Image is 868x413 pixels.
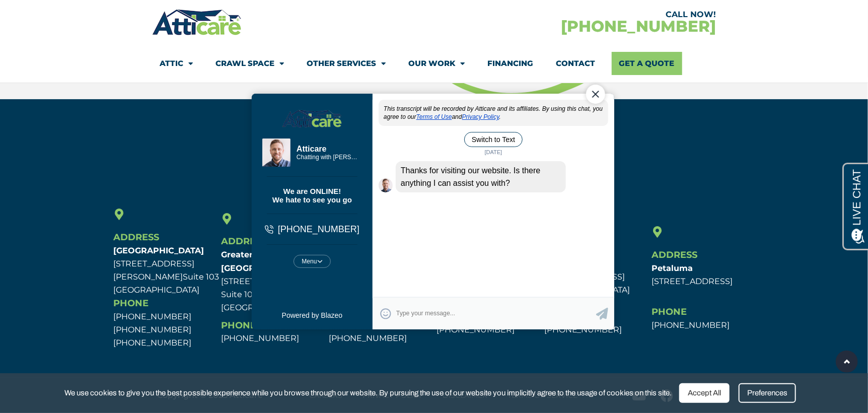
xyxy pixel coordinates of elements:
p: [STREET_ADDRESS] [652,262,755,289]
span: Phone [652,306,687,317]
b: Greater [GEOGRAPHIC_DATA] [221,250,312,272]
p: [STREET_ADDRESS][PERSON_NAME] [GEOGRAPHIC_DATA] [114,244,216,297]
div: CALL NOW! [434,11,716,19]
span: Opens a chat window [25,8,81,21]
div: Accept All [679,383,730,403]
a: Our Work [408,52,465,75]
span: Address [652,249,698,260]
a: Financing [487,52,533,75]
a: Attic [160,52,193,75]
a: Contact [556,52,595,75]
span: Suite 103 [183,272,220,282]
b: Petaluma [652,263,693,273]
span: Address [114,232,160,243]
nav: Menu [160,52,708,75]
span: Phone [114,298,149,309]
a: Get A Quote [612,52,682,75]
a: Other Services [307,52,386,75]
span: Phone [221,320,256,331]
span: We use cookies to give you the best possible experience while you browse through our website. By ... [64,387,672,399]
div: Preferences [739,383,796,403]
a: Crawl Space [215,52,284,75]
iframe: Chat Exit Popup [241,60,627,353]
span: Address [221,236,267,247]
p: [STREET_ADDRESS] Suite 106 [GEOGRAPHIC_DATA] [221,248,324,314]
b: [GEOGRAPHIC_DATA] [114,246,204,255]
